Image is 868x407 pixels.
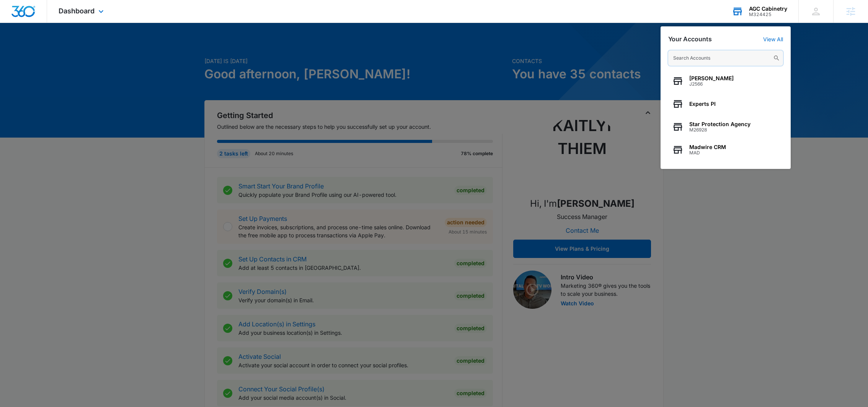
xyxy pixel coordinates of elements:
[668,36,712,43] h2: Your Accounts
[689,144,726,150] span: Madwire CRM
[689,75,734,81] span: [PERSON_NAME]
[668,115,783,138] button: Star Protection AgencyM26928
[689,127,751,133] span: M26928
[668,70,783,92] button: [PERSON_NAME]J2566
[689,101,716,107] span: Experts PI
[749,6,787,12] div: account name
[763,36,783,42] a: View All
[59,7,95,15] span: Dashboard
[668,92,783,115] button: Experts PI
[689,81,734,87] span: J2566
[668,138,783,161] button: Madwire CRMMAD
[689,150,726,156] span: MAD
[689,121,751,127] span: Star Protection Agency
[749,12,787,17] div: account id
[668,50,783,66] input: Search Accounts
